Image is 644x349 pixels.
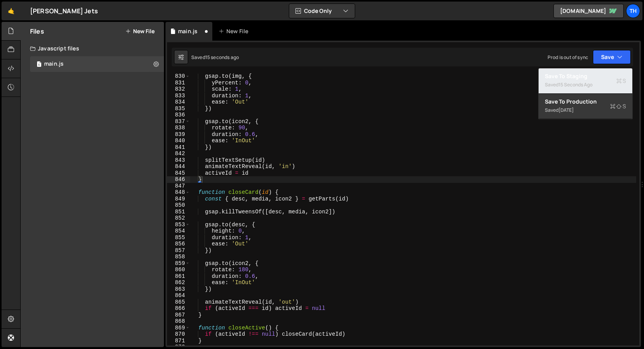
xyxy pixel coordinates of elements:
span: S [616,77,626,85]
div: 15 seconds ago [205,54,239,61]
div: main.js [178,27,197,35]
div: 859 [167,260,190,267]
div: 840 [167,138,190,144]
div: 844 [167,163,190,170]
button: New File [125,28,155,34]
div: 842 [167,150,190,157]
div: 854 [167,228,190,234]
div: 846 [167,176,190,183]
div: 831 [167,80,190,86]
div: Saved [545,106,626,115]
span: 1 [37,62,41,68]
div: 835 [167,106,190,112]
div: 834 [167,99,190,106]
div: 863 [167,286,190,293]
div: 855 [167,234,190,241]
div: 864 [167,292,190,299]
div: Save to Staging [545,72,626,80]
button: Save to StagingS Saved15 seconds ago [539,68,632,94]
div: 833 [167,93,190,99]
div: 858 [167,254,190,260]
div: Javascript files [21,41,164,56]
div: main.js [44,61,64,68]
div: Saved [191,54,239,61]
div: 852 [167,215,190,222]
div: 848 [167,189,190,196]
button: Save to ProductionS Saved[DATE] [539,94,632,119]
div: 869 [167,325,190,331]
div: 853 [167,222,190,228]
button: Save [593,50,631,64]
div: Prod is out of sync [548,54,588,61]
div: 832 [167,86,190,93]
div: 870 [167,331,190,338]
div: 860 [167,267,190,273]
div: 837 [167,118,190,125]
button: Code Only [289,4,355,18]
div: 856 [167,241,190,247]
div: 866 [167,305,190,312]
div: 838 [167,125,190,131]
div: [DATE] [559,107,574,113]
div: 841 [167,144,190,151]
div: 850 [167,202,190,209]
div: 867 [167,312,190,319]
div: 849 [167,196,190,202]
div: 839 [167,131,190,138]
div: 15 seconds ago [559,81,592,88]
div: 16759/45776.js [30,56,164,72]
span: S [610,102,626,110]
div: 847 [167,183,190,190]
div: 865 [167,299,190,306]
div: 845 [167,170,190,177]
div: 862 [167,279,190,286]
div: 836 [167,112,190,118]
div: 868 [167,318,190,325]
a: [DOMAIN_NAME] [553,4,624,18]
div: 861 [167,273,190,280]
div: 843 [167,157,190,164]
div: 830 [167,73,190,80]
div: [PERSON_NAME] Jets [30,6,98,16]
div: Saved [545,80,626,89]
div: 857 [167,247,190,254]
div: New File [219,27,251,35]
a: 🤙 [2,2,21,20]
a: Th [626,4,640,18]
div: 851 [167,209,190,215]
h2: Files [30,27,44,36]
div: 871 [167,338,190,344]
div: Save to Production [545,98,626,106]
